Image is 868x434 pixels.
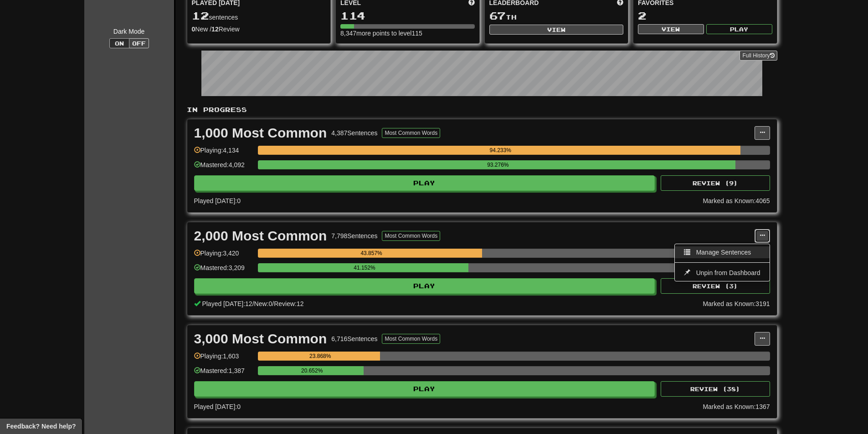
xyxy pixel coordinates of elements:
div: 1,000 Most Common [194,126,327,140]
span: / [272,300,274,307]
button: Most Common Words [382,231,440,241]
button: On [109,38,129,48]
div: 43.857% [261,249,483,258]
div: Mastered: 3,209 [194,263,253,278]
div: Dark Mode [91,27,167,36]
div: 2,000 Most Common [194,229,327,243]
span: Review: 12 [274,300,303,307]
div: 2 [638,10,772,21]
div: New / Review [192,25,326,34]
span: 67 [489,9,506,22]
button: Most Common Words [382,334,440,344]
a: Manage Sentences [675,246,769,258]
a: Full History [740,51,777,61]
button: Review (38) [661,381,770,397]
div: 114 [340,10,475,21]
div: 94.233% [261,146,740,155]
button: Play [194,381,655,397]
span: Unpin from Dashboard [696,269,760,276]
div: Playing: 4,134 [194,146,253,161]
button: Review (9) [661,175,770,191]
span: 12 [192,9,209,22]
span: New: 0 [254,300,272,307]
div: th [489,10,624,22]
strong: 0 [192,26,195,33]
div: 3,000 Most Common [194,332,327,346]
button: Review (3) [661,278,770,294]
span: Played [DATE]: 0 [194,403,241,410]
span: Manage Sentences [696,249,751,256]
div: 7,798 Sentences [331,231,377,240]
button: Off [129,38,149,48]
a: Unpin from Dashboard [675,267,769,279]
div: Mastered: 4,092 [194,160,253,175]
div: 93.276% [261,160,735,169]
div: 20.652% [261,366,364,375]
div: sentences [192,10,326,22]
p: In Progress [187,105,777,114]
button: Play [706,24,772,34]
span: / [252,300,254,307]
div: Playing: 3,420 [194,249,253,264]
button: Play [194,278,655,294]
span: Played [DATE]: 12 [202,300,252,307]
span: Played [DATE]: 0 [194,197,241,204]
strong: 12 [211,26,219,33]
div: 6,716 Sentences [331,334,377,343]
button: Play [194,175,655,191]
div: 8,347 more points to level 115 [340,29,475,38]
button: View [638,24,704,34]
span: Open feedback widget [6,422,76,431]
div: Playing: 1,603 [194,352,253,367]
div: Marked as Known: 4065 [703,196,770,205]
div: Marked as Known: 1367 [703,402,770,411]
div: Mastered: 1,387 [194,366,253,381]
div: Marked as Known: 3191 [703,299,770,308]
div: 23.868% [261,352,380,361]
button: View [489,25,624,35]
div: 41.152% [261,263,468,272]
div: 4,387 Sentences [331,128,377,138]
button: Most Common Words [382,128,440,138]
